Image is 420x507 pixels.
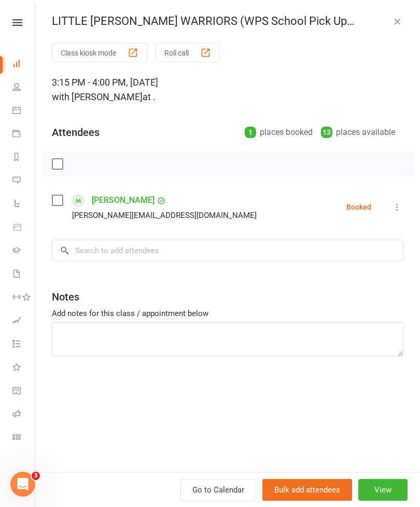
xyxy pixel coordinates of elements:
[156,43,220,62] button: Roll call
[180,479,256,501] a: Go to Calendar
[12,100,36,123] a: Calendar
[12,53,36,76] a: Dashboard
[12,146,36,170] a: Reports
[52,240,403,262] input: Search to add attendees
[52,91,143,102] span: with [PERSON_NAME]
[321,125,395,140] div: places available
[92,192,155,209] a: [PERSON_NAME]
[32,472,40,480] span: 3
[245,127,256,138] div: 1
[12,427,36,450] a: Class kiosk mode
[52,43,147,62] button: Class kiosk mode
[346,203,371,211] div: Booked
[358,479,408,501] button: View
[10,472,35,497] iframe: Intercom live chat
[12,216,36,240] a: Product Sales
[52,75,403,104] div: 3:15 PM - 4:00 PM, [DATE]
[52,125,100,140] div: Attendees
[12,357,36,380] a: What's New
[52,307,403,320] div: Add notes for this class / appointment below
[321,127,332,138] div: 13
[245,125,313,140] div: places booked
[72,209,257,222] div: [PERSON_NAME][EMAIL_ADDRESS][DOMAIN_NAME]
[12,380,36,403] a: General attendance kiosk mode
[12,123,36,146] a: Payments
[143,91,156,102] span: at .
[262,479,352,501] button: Bulk add attendees
[35,15,420,28] div: LITTLE [PERSON_NAME] WARRIORS (WPS School Pick Up included)
[12,403,36,427] a: Roll call kiosk mode
[12,76,36,100] a: People
[52,290,79,304] div: Notes
[12,310,36,333] a: Assessments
